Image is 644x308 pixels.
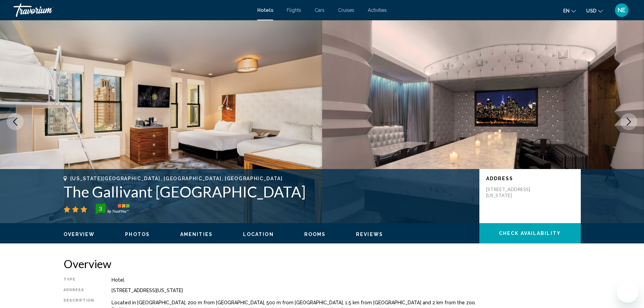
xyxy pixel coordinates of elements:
[499,231,561,236] span: Check Availability
[315,7,325,13] a: Cars
[479,223,581,243] button: Check Availability
[7,113,24,130] button: Previous image
[563,6,576,16] button: Change language
[112,300,581,305] p: Located in [GEOGRAPHIC_DATA], 200 m from [GEOGRAPHIC_DATA], 500 m from [GEOGRAPHIC_DATA], 1.5 km ...
[64,288,95,293] div: Address
[586,6,603,16] button: Change currency
[304,232,326,237] span: Rooms
[257,7,273,13] a: Hotels
[243,231,274,237] button: Location
[70,176,283,181] span: [US_STATE][GEOGRAPHIC_DATA], [GEOGRAPHIC_DATA], [GEOGRAPHIC_DATA]
[64,277,95,283] div: Type
[64,231,95,237] button: Overview
[356,231,383,237] button: Reviews
[180,231,213,237] button: Amenities
[486,176,574,181] p: Address
[125,232,150,237] span: Photos
[243,232,274,237] span: Location
[618,7,626,14] span: NE
[112,277,581,283] div: Hotel
[94,205,107,213] div: 3
[304,231,326,237] button: Rooms
[287,7,301,13] a: Flights
[486,186,540,198] p: [STREET_ADDRESS][US_STATE]
[356,232,383,237] span: Reviews
[125,231,150,237] button: Photos
[338,7,354,13] a: Cruises
[64,257,581,270] h2: Overview
[617,281,639,303] iframe: Button to launch messaging window
[96,204,129,215] img: trustyou-badge-hor.svg
[64,232,95,237] span: Overview
[586,8,596,14] span: USD
[620,113,637,130] button: Next image
[14,3,251,17] a: Travorium
[180,232,213,237] span: Amenities
[368,7,387,13] a: Activities
[613,3,630,17] button: User Menu
[64,183,473,200] h1: The Gallivant [GEOGRAPHIC_DATA]
[112,288,581,293] div: [STREET_ADDRESS][US_STATE]
[563,8,570,14] span: en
